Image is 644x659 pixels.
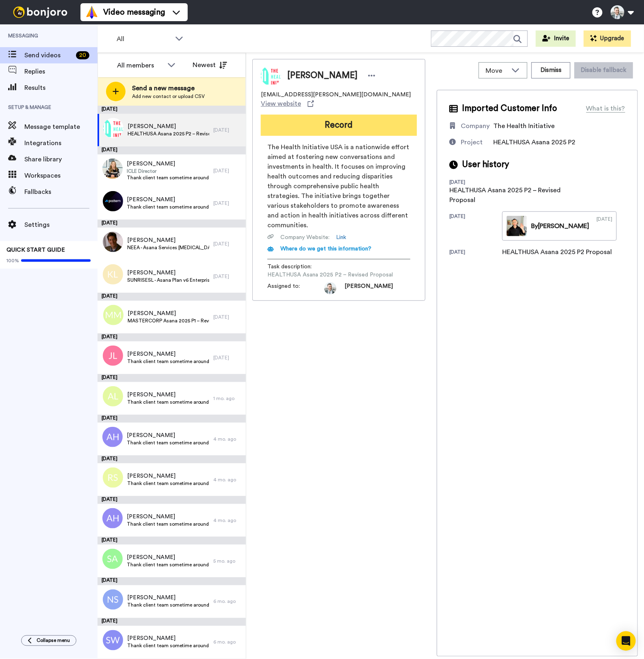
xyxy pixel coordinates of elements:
img: Image of Cathryn Wile [261,65,281,86]
span: Integrations [24,138,98,148]
button: Collapse menu [21,635,76,646]
button: Invite [536,30,576,47]
span: Workspaces [24,171,98,181]
span: [PERSON_NAME] [345,282,393,294]
span: [PERSON_NAME] [127,431,209,439]
div: 4 mo. ago [213,476,242,483]
span: [PERSON_NAME] [127,196,210,204]
div: 6 mo. ago [213,598,242,605]
span: Add new contact or upload CSV [132,93,205,100]
span: Where do we get this information? [280,246,371,252]
div: 4 mo. ago [213,436,242,442]
span: [PERSON_NAME] [127,513,209,521]
span: The Health Initiative USA is a nationwide effort aimed at fostering new conversations and investm... [267,142,410,230]
span: The Health Initiative [494,123,555,129]
div: [DATE] [596,216,612,236]
span: Results [24,83,98,93]
img: ns.png [103,589,123,610]
span: [PERSON_NAME] [127,160,209,168]
img: kl.png [103,264,123,285]
span: [EMAIL_ADDRESS][PERSON_NAME][DOMAIN_NAME] [261,91,411,99]
span: View website [261,99,301,109]
span: Replies [24,67,98,76]
div: [DATE] [213,127,242,133]
div: Open Intercom Messenger [616,631,636,651]
div: [DATE] [98,374,246,382]
div: [DATE] [98,455,246,463]
div: Project [461,137,483,147]
div: [DATE] [98,577,246,585]
span: Thank client team sometime around [DATE] for [PERSON_NAME] 2025 P1 [127,174,209,181]
span: [PERSON_NAME] [127,472,209,480]
img: bj-logo-header-white.svg [10,7,71,18]
span: Task description : [267,263,324,271]
span: HEALTHUSA Asana 2025 P2 [494,139,576,146]
div: What is this? [586,104,625,113]
div: 5 mo. ago [213,558,242,564]
img: rs.png [103,468,123,488]
span: QUICK START GUIDE [7,247,65,253]
img: al.png [103,386,123,407]
div: [DATE] [449,179,502,185]
span: User history [462,159,509,171]
div: [DATE] [213,241,242,247]
button: Newest [186,57,233,73]
span: [PERSON_NAME] [127,635,209,643]
div: [DATE] [213,355,242,361]
span: Thank client team sometime around [DATE] for LSU Asana 2025 P1 [127,358,209,365]
div: [DATE] [98,293,246,301]
span: Thank client team sometime around [DATE] for AVAENERGY Asana 2025 P1 [127,439,209,446]
button: Upgrade [584,30,631,47]
span: Assigned to: [267,282,324,294]
button: Disable fallback [575,62,633,78]
div: 1 mo. ago [213,395,242,402]
div: 6 mo. ago [213,639,242,646]
img: ah.png [102,508,123,529]
span: Video messaging [103,7,165,18]
div: [DATE] [98,537,246,545]
img: 67a5cd75-6446-4270-b608-52595fd7b972.jpg [102,159,123,179]
span: Send videos [24,50,73,60]
span: [PERSON_NAME] [127,236,209,244]
div: By [PERSON_NAME] [531,221,589,231]
div: 20 [76,51,89,59]
div: All members [117,61,163,70]
span: Thank client team sometime around [DATE] for CMN Asana 2025 P2 [127,643,209,649]
div: 4 mo. ago [213,517,242,524]
div: [DATE] [213,167,242,174]
img: mm.png [103,305,124,325]
div: [DATE] [98,618,246,626]
div: [DATE] [98,220,246,228]
div: [DATE] [98,415,246,423]
img: jl.png [103,346,123,366]
span: ICLE Director [127,168,209,174]
div: [DATE] [98,106,246,114]
img: ah.png [102,427,123,447]
div: [DATE] [213,273,242,280]
div: [DATE] [213,200,242,207]
span: Thank client team sometime around [DATE] for UOK Asana 2025 P2 [127,399,209,405]
span: Thank client team sometime around [DATE] for NOA Asana 2025 P1 [127,602,209,609]
span: Company Website : [280,233,330,241]
img: 46579066-4619-4ead-bead-1e21f41820df-1597338880.jpg [324,282,336,294]
div: Company [461,121,490,131]
span: Thank client team sometime around [DATE] for CWF Asana 2025 P2 [127,480,209,487]
span: [PERSON_NAME] [127,553,209,561]
span: Thank client team sometime around [DATE] for PATTERN Asana 2025 P1 [127,204,210,210]
span: [PERSON_NAME] [128,309,209,318]
span: [PERSON_NAME] [127,391,209,399]
div: [DATE] [98,496,246,504]
img: 9fad47ab-efd2-4153-81c6-3ca44ccd92f5.jpg [103,232,123,252]
span: 100% [7,257,19,264]
span: NEEA - Asana Services [MEDICAL_DATA] - 2025 – Revised Proposal [127,244,209,251]
img: b9abde4c-28dc-46cb-8991-f7b671a2c063-thumb.jpg [507,216,527,236]
span: [PERSON_NAME] [128,122,209,130]
a: Link [336,233,346,241]
span: MASTERCORP Asana 2025 P1 – Revised Proposal [128,318,209,324]
div: [DATE] [98,333,246,341]
div: [DATE] [213,314,242,320]
span: Collapse menu [37,637,70,644]
div: [DATE] [98,146,246,154]
span: Thank client team sometime around [DATE] for PMI - Asana Plan v6 Enterprise - 2025 [127,521,209,527]
div: HEALTHUSA Asana 2025 P2 Proposal [502,247,612,257]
